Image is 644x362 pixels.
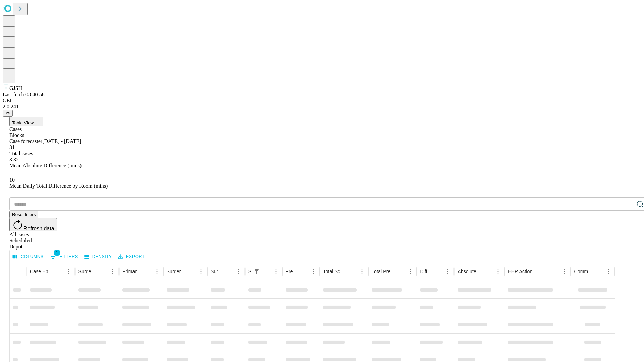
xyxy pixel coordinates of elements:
button: Menu [152,267,162,276]
button: @ [3,110,13,117]
span: 1 [54,249,60,256]
button: Menu [357,267,367,276]
span: Total cases [9,150,33,156]
button: Export [116,252,146,262]
div: Total Predicted Duration [372,269,396,274]
button: Menu [271,267,281,276]
button: Reset filters [9,211,38,218]
button: Menu [443,267,452,276]
button: Show filters [48,251,80,262]
div: Surgery Name [167,269,186,274]
div: Difference [420,269,433,274]
span: GJSH [9,85,22,91]
button: Sort [262,267,271,276]
button: Menu [108,267,117,276]
span: Table View [12,120,34,125]
button: Sort [434,267,443,276]
div: Surgeon Name [78,269,98,274]
div: EHR Action [508,269,532,274]
div: 2.0.241 [3,104,641,110]
button: Sort [55,267,64,276]
button: Sort [396,267,406,276]
div: Case Epic Id [30,269,54,274]
span: Refresh data [23,226,54,231]
button: Select columns [11,252,45,262]
div: Total Scheduled Duration [323,269,347,274]
span: Case forecaster [9,138,42,144]
button: Menu [309,267,318,276]
div: Scheduled In Room Duration [248,269,251,274]
button: Menu [559,267,569,276]
button: Sort [224,267,234,276]
div: Surgery Date [211,269,224,274]
div: GEI [3,98,641,104]
button: Density [83,252,114,262]
button: Refresh data [9,218,57,231]
button: Menu [196,267,206,276]
button: Sort [187,267,196,276]
span: Mean Daily Total Difference by Room (mins) [9,183,108,189]
button: Menu [234,267,243,276]
span: [DATE] - [DATE] [42,138,81,144]
button: Show filters [252,267,261,276]
button: Table View [9,117,43,126]
button: Menu [406,267,415,276]
div: Absolute Difference [458,269,483,274]
div: 1 active filter [252,267,261,276]
span: @ [5,111,10,116]
span: Last fetch: 08:40:58 [3,92,45,97]
div: Predicted In Room Duration [286,269,299,274]
button: Sort [594,267,604,276]
button: Menu [64,267,73,276]
div: Comments [574,269,593,274]
span: 3.32 [9,157,19,162]
button: Sort [143,267,152,276]
button: Sort [299,267,309,276]
span: Reset filters [12,212,36,217]
button: Sort [348,267,357,276]
button: Menu [604,267,613,276]
span: 10 [9,177,15,183]
button: Sort [533,267,542,276]
button: Menu [493,267,503,276]
span: 31 [9,144,15,150]
div: Primary Service [122,269,142,274]
button: Sort [99,267,108,276]
button: Sort [484,267,493,276]
span: Mean Absolute Difference (mins) [9,163,82,168]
